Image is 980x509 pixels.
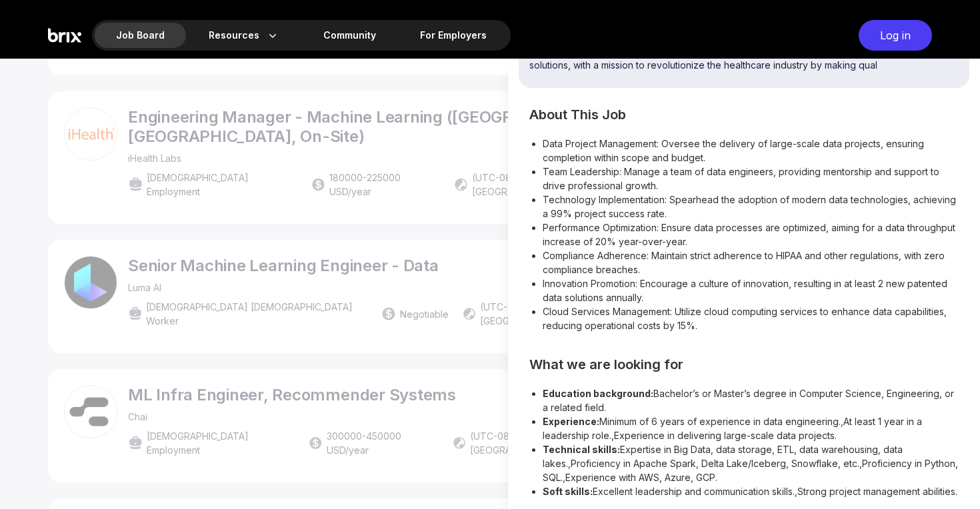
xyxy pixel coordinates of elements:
[543,442,959,484] li: Expertise in Big Data, data storage, ETL, data warehousing, data lakes.,Proficiency in Apache Spa...
[543,386,959,414] li: Bachelor’s or Master’s degree in Computer Science, Engineering, or a related field.
[543,486,593,497] strong: Soft skills:
[543,221,959,249] li: Performance Optimization: Ensure data processes are optimized, aiming for a data throughput incre...
[859,20,932,51] div: Log in
[543,304,959,332] li: Cloud Services Management: Utilize cloud computing services to enhance data capabilities, reducin...
[543,414,959,442] li: Minimum of 6 years of experience in data engineering.,At least 1 year in a leadership role.,Exper...
[852,20,932,51] a: Log in
[529,359,959,370] h2: What we are looking for
[543,416,599,427] strong: Experience:
[543,276,959,304] li: Innovation Promotion: Encourage a culture of innovation, resulting in at least 2 new patented dat...
[529,109,959,121] h2: About This Job
[543,193,959,221] li: Technology Implementation: Spearhead the adoption of modern data technologies, achieving a 99% pr...
[543,484,959,498] li: Excellent leadership and communication skills.,Strong project management abilities.
[543,444,620,455] strong: Technical skills:
[302,23,397,48] a: Community
[187,23,301,48] div: Resources
[399,23,508,48] a: For Employers
[95,23,186,48] div: Job Board
[543,249,959,276] li: Compliance Adherence: Maintain strict adherence to HIPAA and other regulations, with zero complia...
[543,388,653,399] strong: Education background:
[48,20,81,51] img: Brix Logo
[543,137,959,165] li: Data Project Management: Oversee the delivery of large-scale data projects, ensuring completion w...
[543,165,959,193] li: Team Leadership: Manage a team of data engineers, providing mentorship and support to drive profe...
